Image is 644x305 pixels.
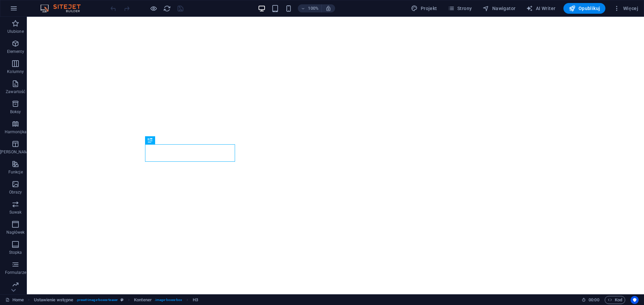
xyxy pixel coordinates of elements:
[5,296,24,304] a: Kliknij, aby anulować zaznaczenie. Kliknij dwukrotnie, aby otworzyć Strony
[563,3,605,14] button: Opublikuj
[611,3,641,14] button: Więcej
[448,5,472,12] span: Strony
[6,230,25,235] p: Nagłówek
[445,3,475,14] button: Strony
[480,3,518,14] button: Nawigator
[121,298,124,302] i: Ten element jest konfigurowalnym ustawieniem wstępnym
[7,49,24,54] p: Elementy
[134,296,152,304] span: Kliknij, aby zaznaczyć. Kliknij dwukrotnie, aby edytować
[9,210,22,215] p: Suwak
[411,5,437,12] span: Projekt
[34,296,198,304] nav: breadcrumb
[9,250,22,255] p: Stopka
[593,297,594,302] span: :
[526,5,555,12] span: AI Writer
[5,129,27,135] p: Harmonijka
[523,3,558,14] button: AI Writer
[5,270,26,275] p: Formularze
[34,296,74,304] span: Kliknij, aby zaznaczyć. Kliknij dwukrotnie, aby edytować
[7,69,24,74] p: Kolumny
[613,5,638,12] span: Więcej
[631,296,639,304] button: Usercentrics
[39,4,89,12] img: Editor Logo
[569,5,600,12] span: Opublikuj
[582,296,599,304] h6: Czas sesji
[482,5,515,12] span: Nawigator
[163,5,171,12] i: Przeładuj stronę
[408,3,440,14] div: Projekt (Ctrl+Alt+Y)
[10,109,21,115] p: Boksy
[193,296,198,304] span: Kliknij, aby zaznaczyć. Kliknij dwukrotnie, aby edytować
[408,3,440,14] button: Projekt
[149,4,157,12] button: Kliknij tutaj, aby wyjść z trybu podglądu i kontynuować edycję
[9,189,22,195] p: Obrazy
[608,296,622,304] span: Kod
[589,296,599,304] span: 00 00
[163,4,171,12] button: reload
[76,296,118,304] span: . preset-image-boxes-teaser
[308,4,319,12] h6: 100%
[605,296,625,304] button: Kod
[325,5,331,11] i: Po zmianie rozmiaru automatycznie dostosowuje poziom powiększenia do wybranego urządzenia.
[6,89,25,94] p: Zawartość
[8,169,23,175] p: Funkcje
[7,29,24,34] p: Ulubione
[154,296,182,304] span: . image-boxes-box
[298,4,322,12] button: 100%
